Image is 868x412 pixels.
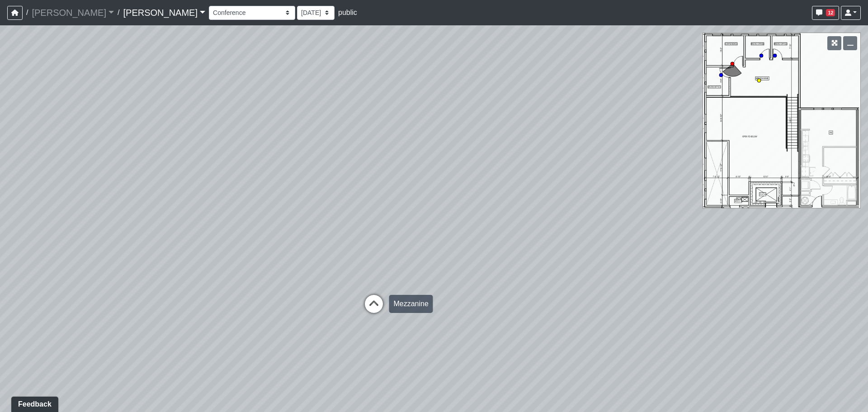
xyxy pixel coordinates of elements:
[389,295,433,313] div: Mezzanine
[123,4,205,22] a: [PERSON_NAME]
[826,9,835,16] span: 12
[812,6,839,20] button: 12
[23,4,32,22] span: /
[7,394,60,412] iframe: Ybug feedback widget
[338,9,357,16] span: public
[32,4,114,22] a: [PERSON_NAME]
[114,4,123,22] span: /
